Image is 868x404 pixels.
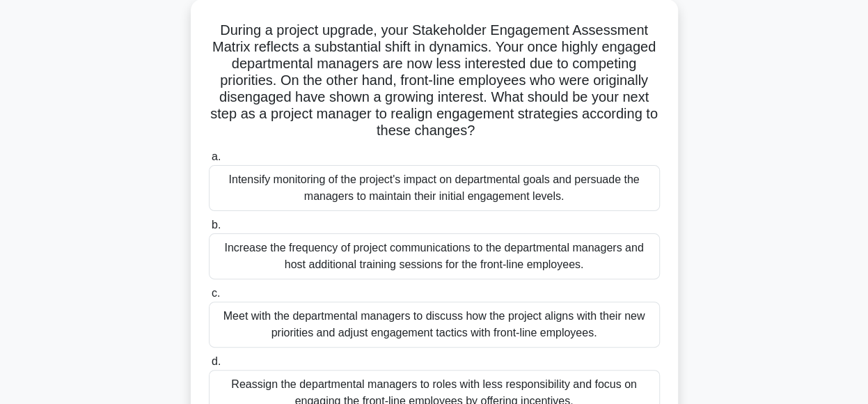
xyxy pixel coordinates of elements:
[212,287,220,299] span: c.
[212,150,221,162] span: a.
[212,219,221,231] span: b.
[209,302,660,348] div: Meet with the departmental managers to discuss how the project aligns with their new priorities a...
[209,165,660,211] div: Intensify monitoring of the project's impact on departmental goals and persuade the managers to m...
[207,22,661,140] h5: During a project upgrade, your Stakeholder Engagement Assessment Matrix reflects a substantial sh...
[212,355,221,367] span: d.
[209,233,660,279] div: Increase the frequency of project communications to the departmental managers and host additional...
